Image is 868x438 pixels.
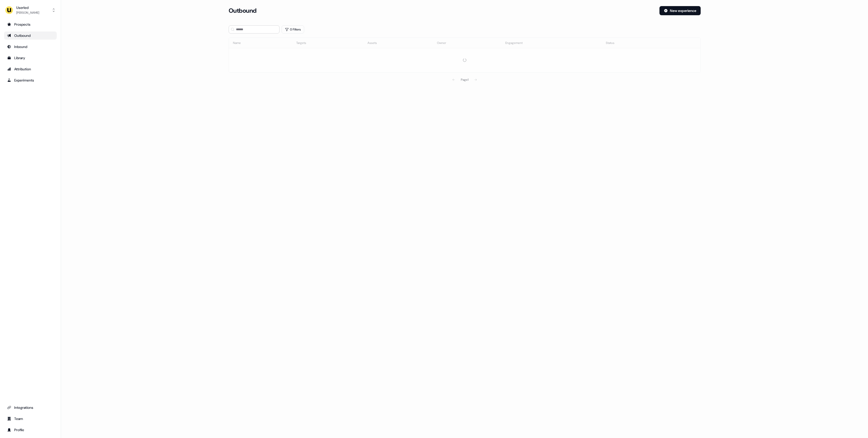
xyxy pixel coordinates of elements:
[282,25,304,34] button: 0 Filters
[7,427,54,432] div: Profile
[4,65,57,73] a: Go to attribution
[4,54,57,62] a: Go to templates
[7,405,54,410] div: Integrations
[7,33,54,38] div: Outbound
[4,20,57,28] a: Go to prospects
[7,416,54,421] div: Team
[229,7,257,14] h3: Outbound
[7,67,54,72] div: Attribution
[4,415,57,423] a: Go to team
[4,31,57,40] a: Go to outbound experience
[4,426,57,434] a: Go to profile
[7,55,54,60] div: Library
[659,6,701,15] button: New experience
[16,10,39,15] div: [PERSON_NAME]
[7,78,54,83] div: Experiments
[16,5,39,10] div: Userled
[4,403,57,412] a: Go to integrations
[4,76,57,84] a: Go to experiments
[4,43,57,51] a: Go to Inbound
[7,44,54,49] div: Inbound
[7,22,54,27] div: Prospects
[4,4,57,16] button: Userled[PERSON_NAME]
